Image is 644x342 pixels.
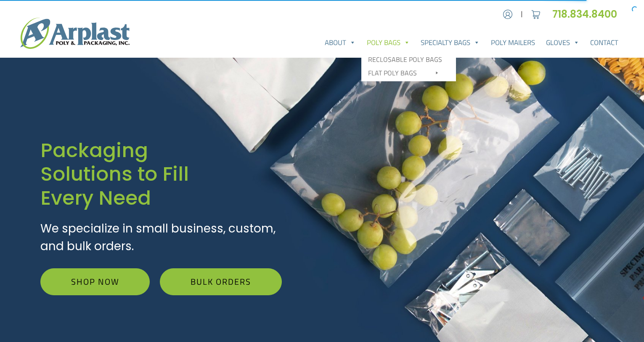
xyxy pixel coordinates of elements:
span: | [521,9,523,19]
img: logo [20,18,130,49]
a: Bulk Orders [160,268,281,295]
a: Specialty Bags [416,34,486,51]
a: About [319,34,361,51]
h1: Packaging Solutions to Fill Every Need [40,139,282,210]
a: Poly Bags [361,34,416,51]
a: Flat Poly Bags [363,66,454,80]
a: Poly Mailers [485,34,541,51]
p: We specialize in small business, custom, and bulk orders. [40,220,282,255]
a: Reclosable Poly Bags [363,53,454,66]
a: 718.834.8400 [552,7,624,21]
a: Shop Now [40,268,150,295]
a: Gloves [541,34,585,51]
a: Contact [585,34,624,51]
